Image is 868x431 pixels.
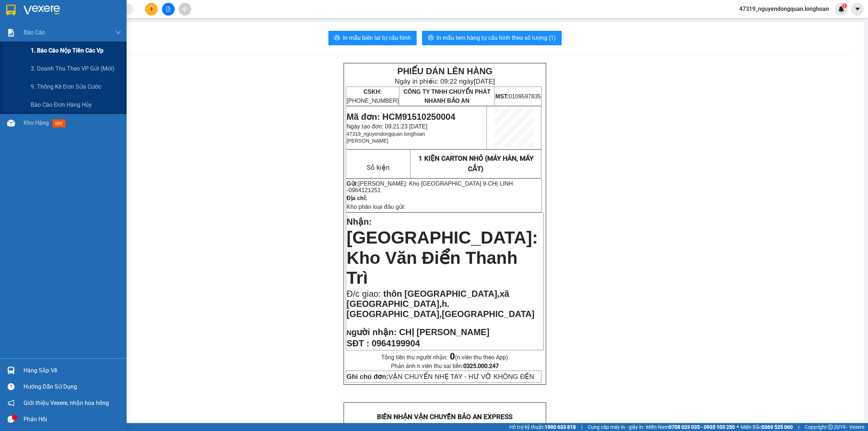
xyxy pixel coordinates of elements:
img: icon-new-feature [838,6,844,12]
span: Giới thiệu Vexere, nhận hoa hồng [24,398,109,407]
strong: 0325.000.247 [463,363,499,369]
span: 1 [843,3,846,8]
strong: PHIẾU DÁN LÊN HÀNG [397,66,492,76]
button: aim [179,3,191,16]
span: notification [8,400,14,406]
strong: 0 [450,351,455,362]
span: CHỊ [PERSON_NAME] [399,327,489,337]
button: printerIn mẫu biên lai tự cấu hình [328,31,417,45]
span: Miền Nam [646,423,735,431]
span: (n.viên thu theo App) [450,354,508,361]
span: Phản ánh n.viên thu sai tiền: [391,363,499,369]
span: | [581,423,582,431]
span: Ngày in phiếu: 09:22 ngày [395,77,495,85]
strong: Ghi chú đơn: [346,373,388,380]
span: 47319_nguyendongquan.longhoan [346,131,425,137]
span: Miền Bắc [741,423,793,431]
span: [PERSON_NAME]: Kho [GEOGRAPHIC_DATA] 9 [358,181,486,187]
span: 3. Doanh Thu theo VP Gửi (mới) [31,64,115,73]
img: warehouse-icon [7,367,15,374]
span: Tổng tiền thu người nhận: [381,354,508,361]
span: mới [52,119,65,127]
span: 1 KIỆN CARTON NHỎ (MÁY HÀN, MÁY CẮT) [418,155,533,173]
span: Báo cáo đơn hàng hủy [31,100,92,109]
span: VẬN CHUYỂN NHẸ TAY - HƯ VỠ KHÔNG ĐỀN [346,373,534,380]
strong: PHIẾU DÁN LÊN HÀNG [51,3,146,13]
span: Hỗ trợ kỹ thuật: [509,423,576,431]
span: Ngày in phiếu: 09:22 ngày [48,14,149,22]
span: Ngày tạo đơn: 09:21:23 [DATE] [346,123,427,130]
span: [PHONE_NUMBER] [346,89,399,104]
span: - [346,181,513,193]
span: 1. Báo cáo nộp tiền các vp [31,46,103,55]
span: In mẫu tem hàng tự cấu hình theo số lượng (1) [437,33,556,42]
strong: Địa chỉ: [346,195,367,201]
span: file-add [166,7,171,12]
button: caret-down [851,3,864,16]
span: printer [334,35,340,42]
span: copyright [828,424,833,430]
span: In mẫu biên lai tự cấu hình [343,33,411,42]
button: printerIn mẫu tem hàng tự cấu hình theo số lượng (1) [422,31,562,45]
span: Mã đơn: HCM91510250004 [346,112,455,122]
strong: 1900 633 818 [545,424,576,430]
span: aim [182,7,187,12]
div: Hướng dẫn sử dụng [24,381,121,392]
span: Số kiện [367,164,390,172]
span: plus [149,7,154,12]
span: Cung cấp máy in - giấy in: [588,423,644,431]
span: 47319_nguyendongquan.longhoan [733,4,835,13]
span: question-circle [8,383,14,390]
span: [DATE] [474,77,495,85]
span: | [798,423,799,431]
span: 0109597835 [495,93,541,100]
img: solution-icon [7,29,15,37]
strong: CSKH: [363,89,382,95]
strong: SĐT : [346,338,369,348]
span: Kho phân loại đầu gửi: [346,204,405,210]
span: [GEOGRAPHIC_DATA]: Kho Văn Điển Thanh Trì [346,228,538,287]
img: warehouse-icon [7,119,15,127]
span: 0964199904 [372,338,420,348]
strong: 0369 525 060 [762,424,793,430]
strong: Gửi: [346,181,358,187]
span: caret-down [854,6,861,12]
strong: N [346,329,396,337]
img: logo-vxr [6,5,16,16]
span: thôn [GEOGRAPHIC_DATA],xã [GEOGRAPHIC_DATA],h.[GEOGRAPHIC_DATA],[GEOGRAPHIC_DATA] [346,289,535,319]
span: CHỊ LINH - [346,181,513,193]
span: Báo cáo [24,28,45,37]
span: ⚪️ [737,426,739,428]
span: gười nhận: [352,327,397,337]
span: Kho hàng [24,119,49,126]
strong: MST: [495,93,509,100]
div: Phản hồi [24,414,121,425]
span: 0964121251 [349,187,381,193]
strong: BIÊN NHẬN VẬN CHUYỂN BẢO AN EXPRESS [377,413,512,421]
span: Nhận: [346,217,372,227]
span: message [8,416,14,423]
span: printer [428,35,434,42]
button: file-add [162,3,175,16]
span: [PERSON_NAME] [346,138,388,144]
span: CÔNG TY TNHH CHUYỂN PHÁT NHANH BẢO AN [403,89,490,104]
span: CÔNG TY TNHH CHUYỂN PHÁT NHANH BẢO AN [57,25,144,38]
strong: CSKH: [20,25,38,31]
span: down [115,30,121,35]
span: Mã đơn: HCM91510250004 [3,44,111,54]
span: 9. Thống kê đơn sửa cước [31,82,101,91]
sup: 1 [842,3,847,8]
span: [PHONE_NUMBER] [3,25,55,37]
div: Hàng sắp về [24,365,121,376]
strong: 0708 023 035 - 0935 103 250 [669,424,735,430]
button: plus [145,3,158,16]
span: Đ/c giao: [346,289,383,299]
